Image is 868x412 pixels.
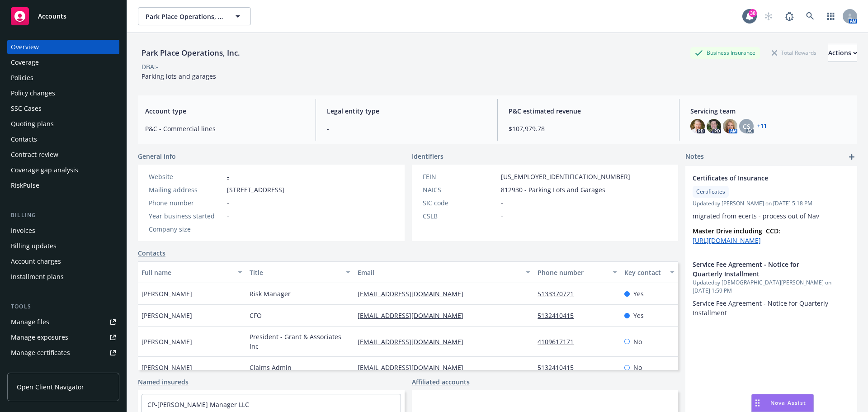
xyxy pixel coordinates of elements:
img: photo [707,119,721,133]
span: Service Fee Agreement - Notice for Quarterly Installment [693,299,830,317]
button: Title [246,261,354,283]
div: Quoting plans [11,117,54,131]
div: Policies [11,71,33,85]
span: Account type [145,106,305,116]
div: 30 [749,9,757,17]
span: [PERSON_NAME] [142,363,192,372]
span: Yes [633,311,644,320]
div: Email [358,268,520,277]
span: No [633,363,642,372]
span: Certificates [696,188,725,196]
span: Accounts [38,13,66,20]
div: Invoices [11,223,35,238]
a: Overview [7,40,119,54]
a: Quoting plans [7,117,119,131]
a: +11 [757,123,767,129]
span: Nova Assist [770,399,806,407]
div: Policy changes [11,86,55,100]
button: Key contact [621,261,678,283]
span: Open Client Navigator [17,382,84,392]
span: - [227,211,229,221]
span: CS [743,122,750,131]
div: Manage certificates [11,346,70,360]
span: Parking lots and garages [142,72,216,81]
div: Coverage [11,55,39,70]
div: Account charges [11,254,61,269]
div: Contacts [11,132,37,147]
a: Coverage [7,55,119,70]
a: Start snowing [759,7,778,25]
div: Mailing address [149,185,223,194]
div: Phone number [538,268,607,277]
span: Identifiers [412,152,443,161]
a: CP-[PERSON_NAME] Manager LLC [147,400,249,409]
a: [EMAIL_ADDRESS][DOMAIN_NAME] [358,311,471,320]
a: Manage files [7,315,119,329]
a: RiskPulse [7,178,119,193]
a: Affiliated accounts [412,377,470,387]
div: Company size [149,224,223,234]
button: Actions [828,44,857,62]
strong: Master Drive including CCD: [693,227,780,235]
span: Legal entity type [327,106,486,116]
span: Certificates of Insurance [693,173,826,183]
a: Coverage gap analysis [7,163,119,177]
div: FEIN [423,172,497,181]
a: Accounts [7,4,119,29]
a: Manage certificates [7,346,119,360]
img: photo [723,119,737,133]
div: Service Fee Agreement - Notice for Quarterly InstallmentUpdatedby [DEMOGRAPHIC_DATA][PERSON_NAME]... [685,252,857,325]
button: Park Place Operations, Inc. [138,7,251,25]
span: $107,979.78 [509,124,668,133]
div: Certificates of InsuranceCertificatesUpdatedby [PERSON_NAME] on [DATE] 5:18 PMmigrated from ecert... [685,166,857,252]
img: photo [690,119,705,133]
a: add [846,152,857,162]
a: 5132410415 [538,363,581,372]
span: 812930 - Parking Lots and Garages [501,185,605,194]
a: Contacts [138,248,165,258]
div: Full name [142,268,232,277]
span: Servicing team [690,106,850,116]
div: CSLB [423,211,497,221]
span: - [227,198,229,208]
div: DBA: - [142,62,158,71]
div: Total Rewards [767,47,821,58]
div: Manage files [11,315,49,329]
span: Yes [633,289,644,298]
div: NAICS [423,185,497,194]
span: [US_EMPLOYER_IDENTIFICATION_NUMBER] [501,172,630,181]
div: Phone number [149,198,223,208]
div: Website [149,172,223,181]
span: - [227,224,229,234]
div: Coverage gap analysis [11,163,78,177]
span: [PERSON_NAME] [142,311,192,320]
a: [EMAIL_ADDRESS][DOMAIN_NAME] [358,289,471,298]
a: [EMAIL_ADDRESS][DOMAIN_NAME] [358,363,471,372]
a: Installment plans [7,270,119,284]
div: Overview [11,40,39,54]
a: - [227,172,229,181]
div: Billing [7,211,119,220]
a: Report a Bug [780,7,798,25]
div: Actions [828,44,857,62]
a: Account charges [7,254,119,269]
a: [EMAIL_ADDRESS][DOMAIN_NAME] [358,337,471,346]
span: - [501,198,503,208]
a: Manage claims [7,361,119,375]
span: Service Fee Agreement - Notice for Quarterly Installment [693,260,826,279]
span: Park Place Operations, Inc. [146,12,224,21]
span: Risk Manager [250,289,291,298]
span: P&C estimated revenue [509,106,668,116]
a: Manage exposures [7,330,119,345]
button: Phone number [534,261,620,283]
div: Park Place Operations, Inc. [138,47,244,59]
span: [PERSON_NAME] [142,289,192,298]
div: RiskPulse [11,178,39,193]
span: - [327,124,486,133]
a: 5132410415 [538,311,581,320]
a: 5133370721 [538,289,581,298]
div: Key contact [624,268,665,277]
a: Billing updates [7,239,119,253]
a: Contacts [7,132,119,147]
button: Email [354,261,534,283]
